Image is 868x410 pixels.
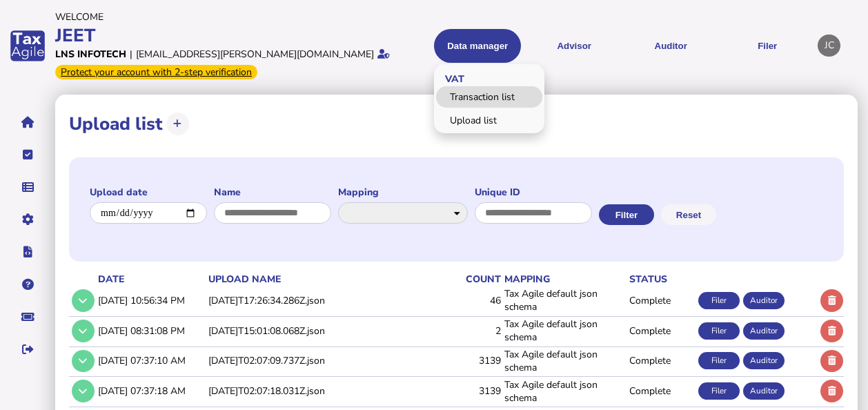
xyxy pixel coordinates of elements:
[502,286,627,315] td: Tax Agile default json schema
[463,272,502,286] th: count
[95,286,206,315] td: [DATE] 10:56:34 PM
[72,320,95,342] button: Show/hide row detail
[627,346,696,375] td: Complete
[13,205,42,234] button: Manage settings
[206,346,463,375] td: [DATE]T02:07:09.737Z.json
[502,272,627,286] th: mapping
[502,346,627,375] td: Tax Agile default json schema
[698,352,740,369] div: Filer
[436,86,542,108] a: Transaction list
[820,320,843,342] button: Delete upload
[13,302,42,331] button: Raise a support ticket
[475,186,592,199] label: Unique ID
[72,380,95,402] button: Show/hide row detail
[377,49,390,59] i: Email verified
[743,352,785,369] div: Auditor
[72,350,95,373] button: Show/hide row detail
[130,48,132,61] div: |
[743,322,785,340] div: Auditor
[502,377,627,405] td: Tax Agile default json schema
[627,316,696,344] td: Complete
[338,186,468,199] label: Mapping
[13,108,42,137] button: Home
[502,316,627,344] td: Tax Agile default json schema
[22,187,34,188] i: Data manager
[599,204,654,225] button: Filter
[206,272,463,286] th: upload name
[627,377,696,405] td: Complete
[661,204,716,225] button: Reset
[463,316,502,344] td: 2
[69,112,163,136] h1: Upload list
[627,29,714,63] button: Auditor
[206,377,463,405] td: [DATE]T02:07:18.031Z.json
[463,377,502,405] td: 3139
[698,322,740,340] div: Filer
[434,61,471,94] span: VAT
[206,286,463,315] td: [DATE]T17:26:34.286Z.json
[724,29,811,63] button: Filer
[531,29,618,63] button: Shows a dropdown of VAT Advisor options
[743,292,785,309] div: Auditor
[55,10,400,23] div: Welcome
[627,286,696,315] td: Complete
[55,65,257,79] div: From Oct 1, 2025, 2-step verification will be required to login. Set it up now...
[13,173,42,202] button: Data manager
[436,110,542,131] a: Upload list
[698,292,740,309] div: Filer
[463,346,502,375] td: 3139
[95,272,206,286] th: date
[627,272,696,286] th: status
[13,237,42,266] button: Developer hub links
[136,48,374,61] div: [EMAIL_ADDRESS][PERSON_NAME][DOMAIN_NAME]
[698,382,740,400] div: Filer
[206,316,463,344] td: [DATE]T15:01:08.068Z.json
[214,186,331,199] label: Name
[406,29,811,63] menu: navigate products
[95,316,206,344] td: [DATE] 08:31:08 PM
[434,29,521,63] button: Shows a dropdown of Data manager options
[820,380,843,402] button: Delete upload
[166,113,189,135] button: Upload transactions
[55,48,126,61] div: LNS INFOTECH
[90,186,207,199] label: Upload date
[72,289,95,312] button: Show/hide row detail
[820,289,843,312] button: Delete upload
[13,140,42,169] button: Tasks
[13,335,42,364] button: Sign out
[820,350,843,373] button: Delete upload
[55,23,400,48] div: JEET
[818,35,840,57] div: Profile settings
[13,270,42,299] button: Help pages
[95,377,206,405] td: [DATE] 07:37:18 AM
[95,346,206,375] td: [DATE] 07:37:10 AM
[463,286,502,315] td: 46
[743,382,785,400] div: Auditor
